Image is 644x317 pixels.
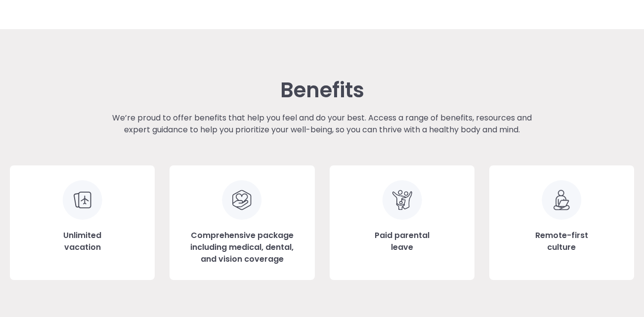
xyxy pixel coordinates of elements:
img: Unlimited vacation icon [62,180,102,220]
img: Remote-first culture icon [542,180,582,220]
h3: Benefits [280,79,364,102]
img: Clip art of family of 3 embraced facing forward [382,180,422,220]
h3: Comprehensive package including medical, dental, and vision coverage [184,230,300,265]
img: Clip art of hand holding a heart [222,180,262,220]
p: We’re proud to offer benefits that help you feel and do your best. Access a range of benefits, re... [100,112,544,136]
h3: Paid parental leave [375,230,429,253]
h3: Unlimited vacation [63,230,101,253]
h3: Remote-first culture [535,230,588,253]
